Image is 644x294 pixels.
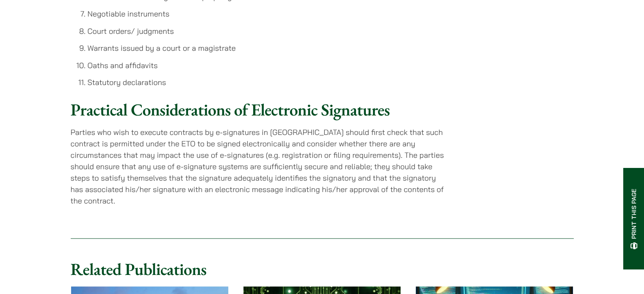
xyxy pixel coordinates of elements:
li: Oaths and affidavits [88,60,448,71]
li: Warrants issued by a court or a magistrate [88,42,448,54]
strong: Practical Considerations of Electronic Signatures [71,99,390,121]
li: Negotiable instruments [88,8,448,19]
p: Parties who wish to execute contracts by e-signatures in [GEOGRAPHIC_DATA] should first check tha... [71,126,448,206]
li: Court orders/ judgments [88,25,448,37]
li: Statutory declarations [88,77,448,88]
h2: Related Publications [71,259,574,279]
